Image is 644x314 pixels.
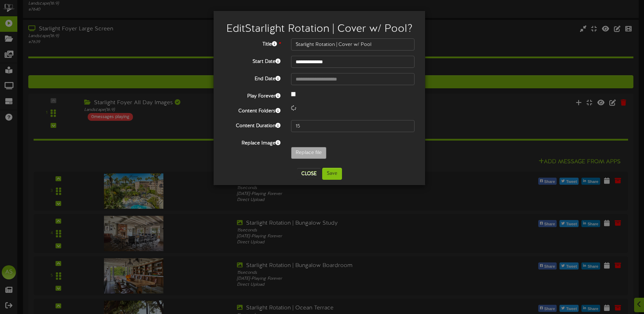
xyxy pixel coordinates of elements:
[291,120,414,132] input: 15
[224,23,414,35] h2: Edit Starlight Rotation | Cover w/ Pool ?
[322,168,342,180] button: Save
[219,90,286,100] label: Play Forever
[291,38,414,51] input: Title
[219,137,286,147] label: Replace Image
[219,38,286,48] label: Title
[219,56,286,65] label: Start Date
[297,168,321,179] button: Close
[219,120,286,130] label: Content Duration
[219,73,286,83] label: End Date
[219,105,286,115] label: Content Folders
